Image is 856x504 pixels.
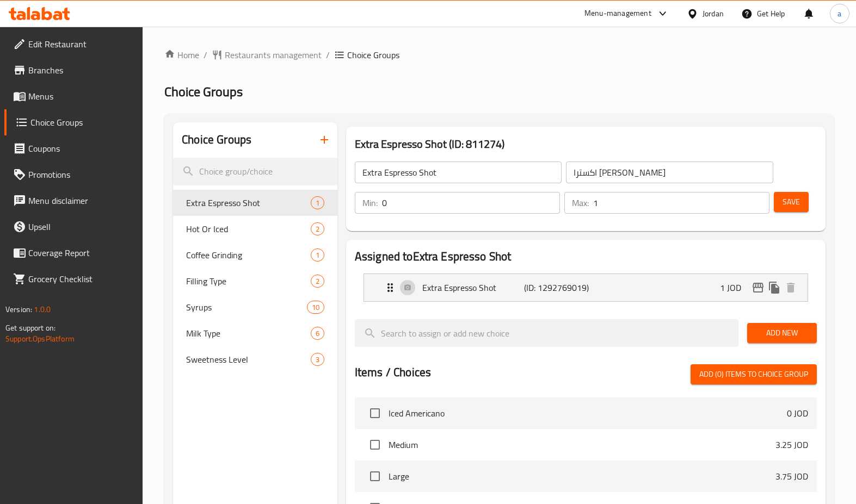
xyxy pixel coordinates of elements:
span: Syrups [186,301,306,314]
p: Min: [362,196,378,209]
span: Save [783,195,800,209]
span: Milk Type [186,327,311,340]
span: 1 [311,198,324,208]
h3: Extra Espresso Shot (ID: 811274) [355,135,817,153]
span: Promotions [28,168,134,181]
a: Restaurants management [212,48,322,61]
h2: Assigned to Extra Espresso Shot [355,248,817,265]
div: Milk Type6 [173,320,337,346]
span: Choice Groups [30,116,134,129]
span: Select choice [364,402,386,425]
nav: breadcrumb [164,48,834,61]
div: Expand [364,274,808,301]
a: Branches [4,57,143,83]
span: Add New [756,326,808,340]
a: Coverage Report [4,240,143,266]
div: Choices [311,275,324,288]
p: Extra Espresso Shot [422,281,525,294]
div: Choices [311,327,324,340]
input: search [355,319,738,347]
div: Syrups10 [173,294,337,320]
span: Coffee Grinding [186,248,311,262]
div: Coffee Grinding1 [173,242,337,268]
span: 3 [311,354,324,365]
span: Version: [5,302,32,316]
span: 2 [311,224,324,234]
span: Choice Groups [347,48,399,61]
span: Menus [28,90,134,103]
span: 1 [311,250,324,260]
span: a [837,8,841,20]
span: Edit Restaurant [28,38,134,51]
p: 1 JOD [720,281,750,294]
span: Add (0) items to choice group [699,368,808,381]
span: Menu disclaimer [28,194,134,207]
a: Home [164,48,199,61]
a: Upsell [4,214,143,240]
span: Restaurants management [225,48,322,61]
div: Hot Or Iced2 [173,216,337,242]
button: Add New [747,323,817,343]
div: Choices [311,248,324,262]
li: Expand [355,269,817,306]
span: Coverage Report [28,246,134,259]
span: Extra Espresso Shot [186,196,311,209]
a: Promotions [4,161,143,188]
span: Get support on: [5,321,56,335]
a: Menu disclaimer [4,188,143,214]
button: edit [750,279,766,296]
div: Choices [311,222,324,235]
span: Select choice [364,433,386,456]
span: Sweetness Level [186,353,311,366]
span: 6 [311,328,324,339]
li: / [204,48,207,61]
a: Coupons [4,135,143,161]
p: Max: [572,196,589,209]
span: Coupons [28,142,134,155]
a: Menus [4,83,143,109]
div: Filling Type2 [173,268,337,294]
span: Hot Or Iced [186,222,311,235]
span: Upsell [28,220,134,233]
div: Choices [307,301,324,314]
a: Choice Groups [4,109,143,135]
button: Add (0) items to choice group [691,364,817,384]
button: delete [783,279,799,296]
span: Select choice [364,465,386,488]
a: Support.OpsPlatform [5,332,75,346]
span: Large [389,470,775,483]
span: Filling Type [186,275,311,288]
span: Grocery Checklist [28,272,134,285]
div: Sweetness Level3 [173,346,337,372]
div: Choices [311,353,324,366]
span: Medium [389,438,775,451]
span: 1.0.0 [34,302,51,316]
span: Iced Americano [389,407,787,420]
p: 3.25 JOD [775,438,808,451]
a: Edit Restaurant [4,31,143,57]
p: 0 JOD [787,407,808,420]
p: 3.75 JOD [775,470,808,483]
div: Menu-management [584,7,651,20]
div: Jordan [703,8,724,20]
span: Choice Groups [164,79,243,104]
p: (ID: 1292769019) [524,281,592,294]
button: Save [774,192,809,212]
h2: Items / Choices [355,364,431,381]
h2: Choice Groups [182,132,251,148]
div: Extra Espresso Shot1 [173,190,337,216]
li: / [326,48,330,61]
button: duplicate [766,279,783,296]
span: Branches [28,64,134,77]
input: search [173,158,337,185]
span: 10 [307,302,324,313]
span: 2 [311,276,324,287]
a: Grocery Checklist [4,266,143,292]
